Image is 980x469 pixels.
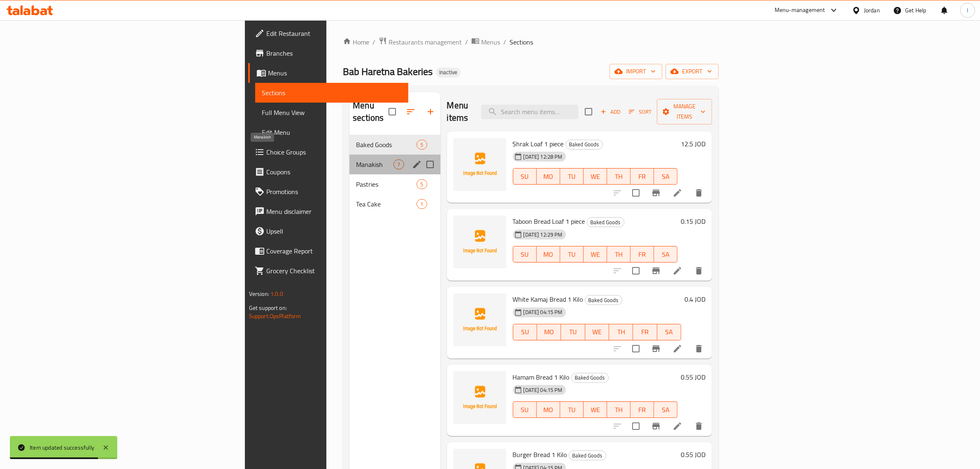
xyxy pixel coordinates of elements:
span: Edit Menu [262,127,402,137]
button: FR [631,168,654,185]
span: Add item [597,106,624,118]
button: SU [513,324,537,340]
a: Promotions [248,182,409,202]
button: Add section [421,102,440,122]
button: Sort [627,106,654,118]
span: Shrak Loaf 1 piece [513,138,564,150]
span: MO [540,326,558,338]
span: Sort [629,107,652,117]
span: Sort sections [401,102,421,122]
span: Add [599,107,622,117]
button: Branch-specific-item [646,416,666,436]
span: FR [634,171,651,183]
span: Sort items [624,106,657,118]
span: Version: [249,288,269,299]
a: Full Menu View [255,103,409,122]
h6: 12.5 JOD [681,138,705,150]
span: MO [540,404,557,416]
div: Item updated successfully [30,443,94,452]
h6: 0.15 JOD [681,216,705,227]
span: Sections [510,37,533,47]
span: Burger Bread 1 Kilo [513,448,567,461]
a: Edit menu item [673,421,682,431]
button: WE [585,324,609,340]
button: SU [513,168,537,185]
span: I [967,6,968,15]
div: items [417,199,427,209]
span: TU [563,404,580,416]
button: FR [631,401,654,418]
div: items [417,179,427,189]
span: Baked Goods [566,140,603,149]
div: Baked Goods [569,450,606,460]
img: Hamam Bread 1 Kilo [454,371,506,424]
span: MO [540,249,557,260]
a: Sections [255,83,409,103]
span: Baked Goods [587,218,624,227]
button: TU [560,168,584,185]
span: TH [612,326,630,338]
span: Select to update [627,184,645,202]
button: FR [633,324,657,340]
a: Branches [248,43,409,63]
span: import [616,66,656,77]
span: SA [657,171,674,183]
a: Edit menu item [673,188,682,198]
a: Menus [471,37,500,47]
button: export [666,64,719,79]
span: Branches [266,48,402,58]
button: delete [689,261,709,281]
div: Baked Goods [356,140,417,150]
nav: breadcrumb [343,37,719,47]
span: SU [517,249,533,260]
button: delete [689,416,709,436]
span: [DATE] 12:29 PM [520,231,566,239]
span: WE [587,171,604,183]
button: TU [560,401,584,418]
button: TU [561,324,585,340]
button: TU [560,246,584,263]
span: Inactive [436,69,461,76]
a: Grocery Checklist [248,261,409,281]
button: MO [537,168,560,185]
button: SU [513,401,537,418]
span: Select section [580,103,597,120]
button: delete [689,183,709,203]
span: Coupons [266,167,402,177]
div: Tea Cake1 [349,194,440,214]
span: Promotions [266,187,402,197]
div: Inactive [436,68,461,77]
button: SA [654,168,677,185]
span: 1.0.0 [270,288,283,299]
span: FR [636,326,654,338]
a: Choice Groups [248,142,409,162]
span: 7 [394,161,403,169]
span: Menu disclaimer [266,206,402,216]
span: Baked Goods [569,451,606,460]
span: Coverage Report [266,246,402,256]
span: [DATE] 12:28 PM [520,153,566,161]
span: Select to update [627,417,645,435]
span: White Kamaj Bread 1 Kilo [513,293,583,305]
button: SA [657,324,681,340]
h6: 0.4 JOD [684,293,705,305]
div: Baked Goods [585,295,622,305]
button: WE [584,246,607,263]
button: Branch-specific-item [646,261,666,281]
li: / [465,37,468,47]
span: TH [610,249,627,260]
span: 5 [417,181,426,188]
img: White Kamaj Bread 1 Kilo [454,293,506,346]
a: Upsell [248,221,409,241]
span: [DATE] 04:15 PM [520,308,566,316]
a: Menus [248,63,409,83]
a: Menu disclaimer [248,202,409,221]
span: SU [517,171,533,183]
button: TH [609,324,633,340]
span: WE [587,249,604,260]
span: TU [563,171,580,183]
span: SA [657,249,674,260]
span: TU [563,249,580,260]
button: TH [607,168,631,185]
a: Edit Restaurant [248,23,409,43]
